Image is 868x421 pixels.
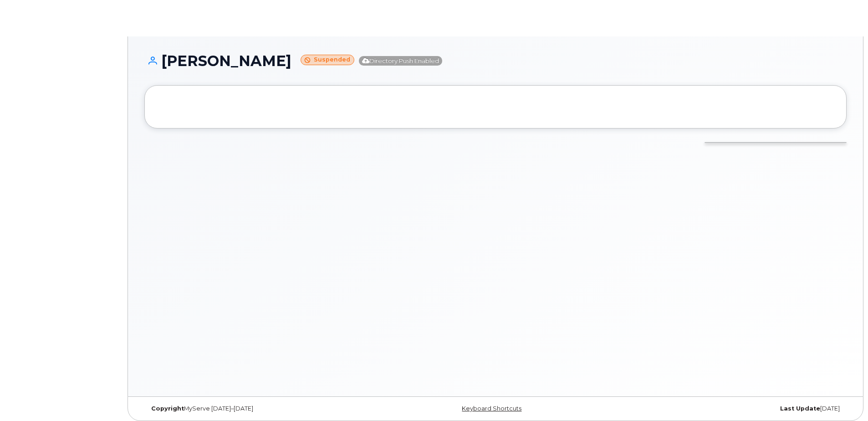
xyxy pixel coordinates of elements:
strong: Last Update [780,405,820,412]
a: Keyboard Shortcuts [462,405,521,412]
div: MyServe [DATE]–[DATE] [144,405,378,412]
small: Suspended [301,55,354,65]
strong: Copyright [151,405,184,412]
h1: [PERSON_NAME] [144,53,847,69]
span: Directory Push Enabled [359,56,442,66]
div: [DATE] [613,405,847,412]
